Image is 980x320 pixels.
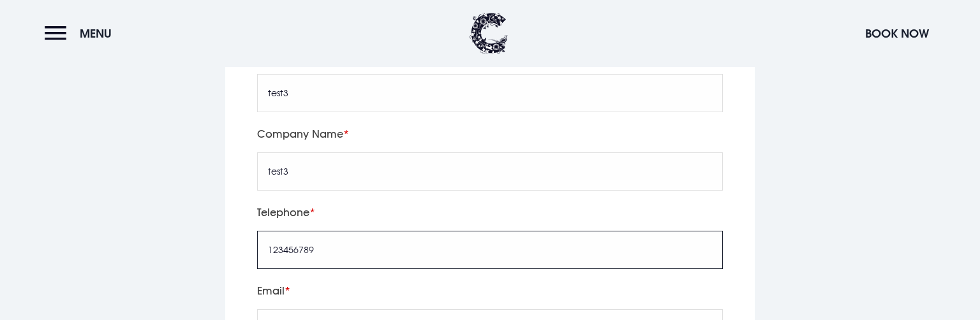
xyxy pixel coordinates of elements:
[859,20,935,47] button: Book Now
[257,125,723,143] label: Company Name
[257,203,723,221] label: Telephone
[45,20,118,47] button: Menu
[470,13,508,54] img: Clandeboye Lodge
[80,26,112,41] span: Menu
[257,282,723,300] label: Email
